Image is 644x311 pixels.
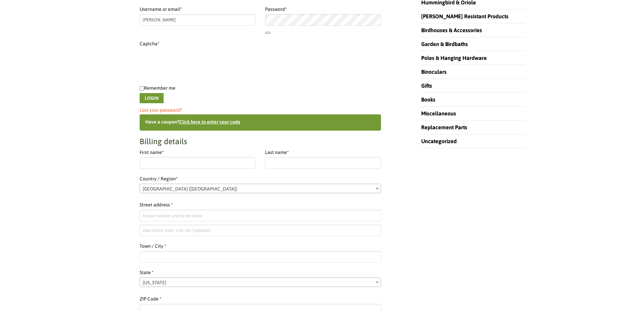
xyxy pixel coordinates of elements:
[140,225,381,236] input: Apartment, suite, unit, etc. (optional)
[265,149,381,157] label: Last name
[421,138,457,144] a: Uncategorized
[421,83,432,89] a: Gifts
[140,86,144,91] input: Remember me
[421,41,468,47] a: Garden & Birdbaths
[421,110,456,116] a: Miscellaneous
[140,137,381,147] h3: Billing details
[140,52,242,78] iframe: reCAPTCHA
[140,93,164,103] button: Login
[421,13,508,19] a: [PERSON_NAME] Resistant Products
[140,201,381,209] label: Street address
[421,69,447,75] a: Binoculars
[140,242,381,250] label: Town / City
[144,85,175,91] span: Remember me
[265,32,270,34] button: Show password
[140,295,381,303] label: ZIP Code
[140,149,256,157] label: First name
[140,210,381,221] input: House number and street name
[140,149,381,183] label: Country / Region
[140,5,256,14] label: Username or email
[421,96,435,103] a: Books
[140,277,381,287] span: State
[421,55,487,61] a: Poles & Hanging Hardware
[140,5,381,48] label: Captcha
[265,5,381,14] label: Password
[140,114,381,131] div: Have a coupon?
[140,184,381,194] span: United States (US)
[140,184,381,193] span: Country / Region
[140,269,381,277] label: State
[140,278,381,287] span: Illinois
[421,124,467,130] a: Replacement Parts
[179,119,240,125] a: Enter your coupon code
[140,107,182,113] a: Lost your password?
[421,27,482,33] a: Birdhouses & Accessories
